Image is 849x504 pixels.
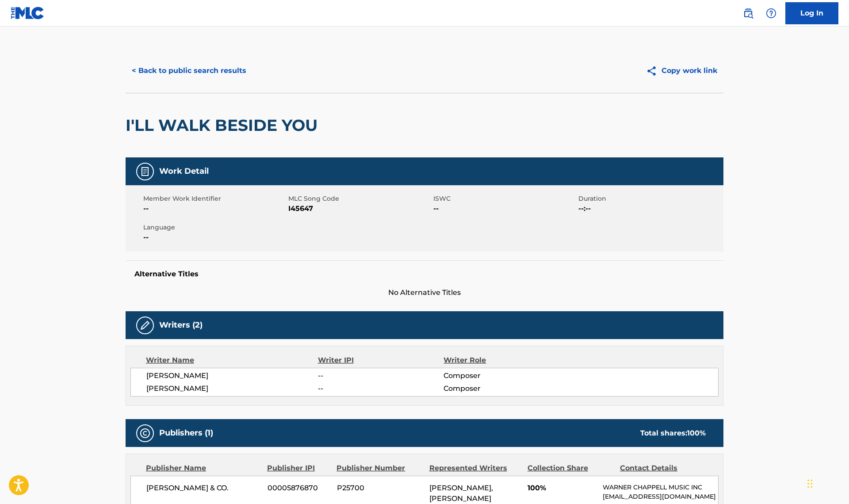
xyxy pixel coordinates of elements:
[268,483,330,493] span: 00005876870
[126,60,252,82] button: < Back to public search results
[134,270,715,279] h5: Alternative Titles
[337,483,423,493] span: P25700
[159,428,213,438] h5: Publishers (1)
[603,492,718,501] p: [EMAIL_ADDRESS][DOMAIN_NAME]
[640,428,706,439] div: Total shares:
[762,4,780,22] div: Help
[146,355,318,366] div: Writer Name
[429,463,521,473] div: Represented Writers
[143,223,286,232] span: Language
[318,383,444,394] span: --
[578,194,721,203] span: Duration
[288,203,431,214] span: I45647
[640,60,723,82] button: Copy work link
[444,383,558,394] span: Composer
[126,287,723,298] span: No Alternative Titles
[143,232,286,243] span: --
[126,115,322,135] h2: I'LL WALK BESIDE YOU
[603,483,718,492] p: WARNER CHAPPELL MUSIC INC
[140,166,150,177] img: Work Detail
[528,483,596,493] span: 100%
[143,203,286,214] span: --
[288,194,431,203] span: MLC Song Code
[743,8,753,19] img: search
[429,484,493,503] span: [PERSON_NAME], [PERSON_NAME]
[444,355,558,366] div: Writer Role
[444,370,558,381] span: Composer
[146,483,261,493] span: [PERSON_NAME] & CO.
[140,320,150,331] img: Writers
[578,203,721,214] span: --:--
[687,429,706,437] span: 100 %
[620,463,706,473] div: Contact Details
[766,8,776,19] img: help
[267,463,330,473] div: Publisher IPI
[785,2,838,24] a: Log In
[159,320,203,330] h5: Writers (2)
[11,7,45,19] img: MLC Logo
[143,194,286,203] span: Member Work Identifier
[807,470,813,497] div: Drag
[318,370,444,381] span: --
[146,463,260,473] div: Publisher Name
[433,203,576,214] span: --
[805,462,849,504] iframe: Chat Widget
[146,383,318,394] span: [PERSON_NAME]
[528,463,613,473] div: Collection Share
[337,463,422,473] div: Publisher Number
[739,4,757,22] a: Public Search
[146,370,318,381] span: [PERSON_NAME]
[140,428,150,439] img: Publishers
[159,166,209,176] h5: Work Detail
[433,194,576,203] span: ISWC
[318,355,444,366] div: Writer IPI
[646,65,662,76] img: Copy work link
